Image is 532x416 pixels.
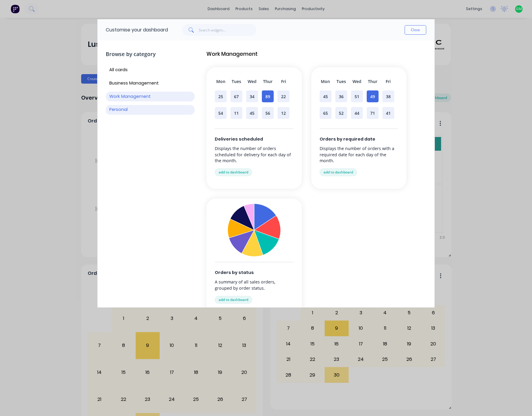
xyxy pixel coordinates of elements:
div: Tues [230,77,242,86]
span: Work Management [206,50,426,58]
div: Wed [246,77,258,86]
div: 54 [215,107,227,119]
span: Orders by required date [320,136,398,143]
p: A summary of all sales orders, grouped by order status. [215,279,294,291]
img: Sales Orders By Status widget [227,203,281,257]
div: Mon [215,77,227,86]
div: 44 [351,107,363,119]
div: 56 [262,107,274,119]
div: 38 [382,90,394,102]
div: 12 [278,107,289,119]
div: Thur [262,77,274,86]
div: 36 [335,90,347,102]
p: Displays the number of orders scheduled for delivery for each day of the month. [215,146,294,163]
p: Displays the number of orders with a required date for each day of the month. [320,146,398,163]
div: 89 [262,90,274,102]
div: Fri [278,77,289,86]
button: Work Management [106,92,195,101]
span: Customise your dashboard [106,26,168,34]
div: 41 [382,107,394,119]
div: Mon [320,77,331,86]
div: 52 [335,107,347,119]
div: 34 [246,90,258,102]
span: Browse by category [106,50,195,58]
div: 45 [320,90,331,102]
div: 67 [230,90,242,102]
button: add to dashboard [215,168,252,176]
div: 25 [215,90,227,102]
div: 22 [278,90,289,102]
input: Search widgets... [199,24,257,36]
div: Tues [335,77,347,86]
button: All cards [106,65,195,75]
div: 49 [367,90,379,102]
button: Personal [106,105,195,115]
span: Deliveries scheduled [215,136,294,143]
div: 11 [230,107,242,119]
div: Thur [367,77,379,86]
div: 51 [351,90,363,102]
div: Wed [351,77,363,86]
button: Close [405,25,426,35]
div: 65 [320,107,331,119]
div: 45 [246,107,258,119]
div: Fri [382,77,394,86]
span: Orders by status [215,270,294,276]
button: add to dashboard [320,168,357,176]
div: 71 [367,107,379,119]
button: Business Management [106,78,195,88]
button: add to dashboard [215,296,252,304]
